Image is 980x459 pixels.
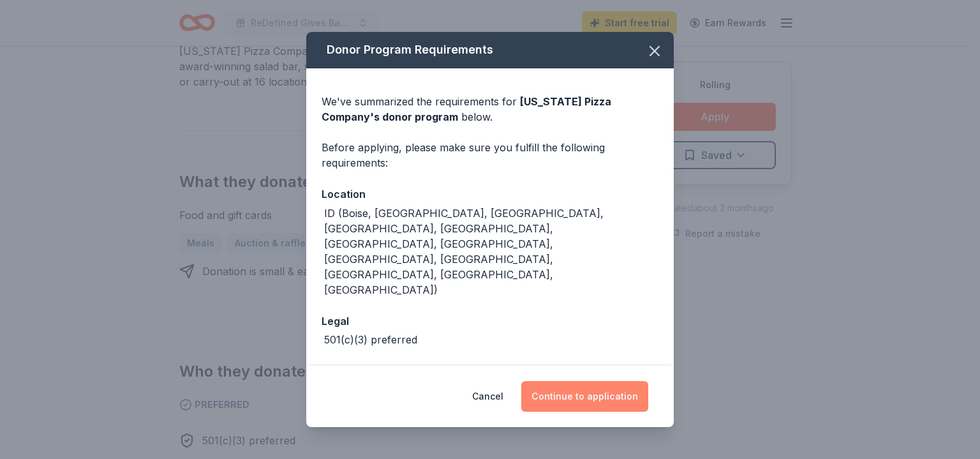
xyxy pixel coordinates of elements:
[322,140,658,170] div: Before applying, please make sure you fulfill the following requirements:
[322,363,658,379] div: Deadline
[324,332,417,347] div: 501(c)(3) preferred
[322,186,658,202] div: Location
[306,32,674,68] div: Donor Program Requirements
[472,381,503,412] button: Cancel
[521,381,648,412] button: Continue to application
[322,94,658,124] div: We've summarized the requirements for below.
[324,206,658,297] div: ID (Boise, [GEOGRAPHIC_DATA], [GEOGRAPHIC_DATA], [GEOGRAPHIC_DATA], [GEOGRAPHIC_DATA], [GEOGRAPHI...
[322,313,658,329] div: Legal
